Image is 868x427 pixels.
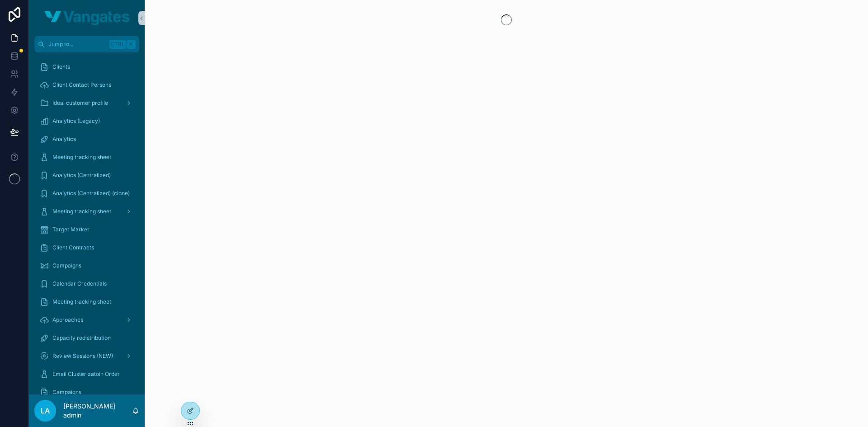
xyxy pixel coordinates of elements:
span: Analytics [52,136,76,143]
span: Meeting tracking sheet [52,208,111,215]
span: Clients [52,63,70,70]
span: Client Contracts [52,244,94,251]
a: Meeting tracking sheet [34,149,139,165]
a: Email Clusterizatoin Order [34,366,139,382]
span: Analytics (Legacy) [52,117,100,125]
span: Email Clusterizatoin Order [52,371,120,378]
a: Analytics (Legacy) [34,113,139,129]
img: App logo [44,11,129,25]
div: scrollable content [29,52,145,394]
a: Analytics (Centralized) (clone) [34,185,139,202]
span: Campaigns [52,389,81,396]
a: Analytics [34,131,139,147]
span: Campaigns [52,262,81,269]
a: Target Market [34,221,139,238]
span: la [41,405,50,416]
a: Calendar Credentials [34,276,139,292]
a: Client Contact Persons [34,77,139,93]
a: Campaigns [34,384,139,400]
a: Meeting tracking sheet [34,203,139,220]
span: Target Market [52,226,89,233]
button: Jump to...CtrlK [34,36,139,52]
span: Analytics (Centralized) (clone) [52,190,130,197]
span: Meeting tracking sheet [52,298,111,305]
a: Review Sessions (NEW) [34,348,139,364]
span: Meeting tracking sheet [52,154,111,161]
a: Ideal customer profile [34,95,139,111]
a: Campaigns [34,258,139,274]
span: Approaches [52,316,83,324]
p: [PERSON_NAME] admin [63,402,132,420]
span: Jump to... [48,41,106,48]
span: Calendar Credentials [52,280,107,287]
a: Meeting tracking sheet [34,294,139,310]
span: Ctrl [109,40,126,49]
a: Client Contracts [34,239,139,256]
a: Analytics (Centralized) [34,167,139,183]
span: Client Contact Persons [52,81,111,89]
span: Ideal customer profile [52,99,108,107]
a: Clients [34,59,139,75]
span: K [127,41,135,48]
span: Review Sessions (NEW) [52,352,113,360]
a: Capacity redistribution [34,330,139,346]
span: Analytics (Centralized) [52,172,111,179]
a: Approaches [34,312,139,328]
span: Capacity redistribution [52,334,111,342]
